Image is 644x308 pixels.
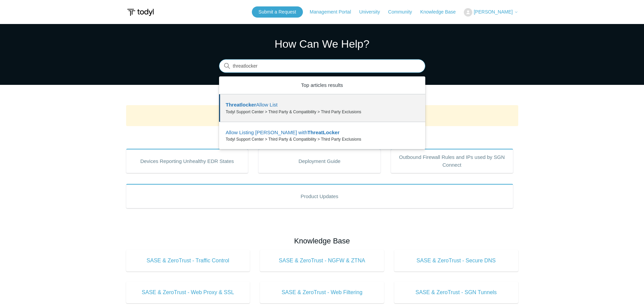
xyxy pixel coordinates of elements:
span: SASE & ZeroTrust - Secure DNS [404,257,508,265]
img: Todyl Support Center Help Center home page [126,6,155,19]
em: ThreatLocker [307,129,339,135]
a: SASE & ZeroTrust - NGFW & ZTNA [260,250,384,271]
a: University [359,8,386,16]
zd-autocomplete-breadcrumbs-multibrand: Todyl Support Center > Third Party & Compatibility > Third Party Exclusions [226,109,419,115]
a: SASE & ZeroTrust - Traffic Control [126,250,250,271]
zd-autocomplete-header: Top articles results [219,76,425,95]
input: Search [219,60,425,73]
span: SASE & ZeroTrust - NGFW & ZTNA [270,257,374,265]
zd-autocomplete-title-multibrand: Suggested result 2 Allow Listing Todyl with ThreatLocker [226,129,340,137]
zd-autocomplete-title-multibrand: Suggested result 1 Threatlocker Allow List [226,102,278,109]
a: Submit a Request [252,6,303,18]
a: SASE & ZeroTrust - Web Proxy & SSL [126,282,250,303]
a: SASE & ZeroTrust - Secure DNS [394,250,518,271]
h1: How Can We Help? [219,36,425,52]
a: Deployment Guide [258,149,381,173]
span: SASE & ZeroTrust - SGN Tunnels [404,288,508,297]
h2: Knowledge Base [126,235,518,246]
button: [PERSON_NAME] [464,8,518,17]
a: Devices Reporting Unhealthy EDR States [126,149,248,173]
span: [PERSON_NAME] [474,9,512,15]
zd-autocomplete-breadcrumbs-multibrand: Todyl Support Center > Third Party & Compatibility > Third Party Exclusions [226,136,419,142]
h2: Popular Articles [126,132,518,143]
a: SASE & ZeroTrust - SGN Tunnels [394,282,518,303]
a: Product Updates [126,184,513,208]
a: Management Portal [310,8,358,16]
em: Threatlocker [226,102,256,108]
a: Community [388,8,419,16]
a: SASE & ZeroTrust - Web Filtering [260,282,384,303]
a: Knowledge Base [420,8,462,16]
span: SASE & ZeroTrust - Traffic Control [136,257,240,265]
a: Outbound Firewall Rules and IPs used by SGN Connect [391,149,513,173]
span: SASE & ZeroTrust - Web Filtering [270,288,374,297]
span: SASE & ZeroTrust - Web Proxy & SSL [136,288,240,297]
